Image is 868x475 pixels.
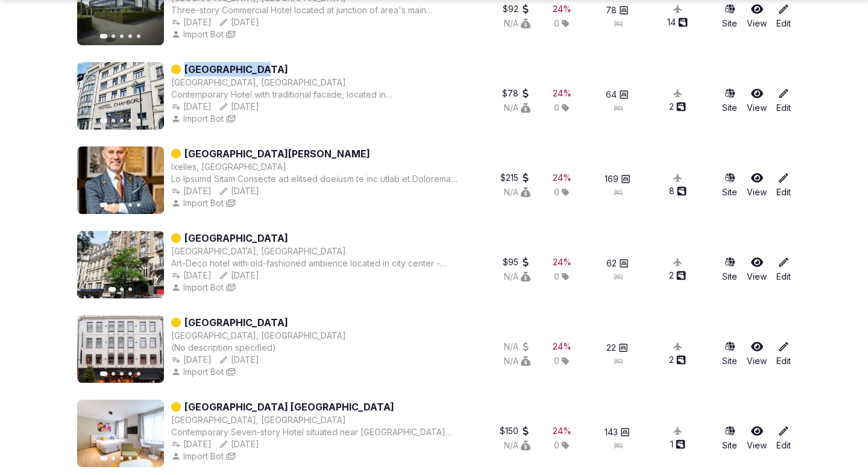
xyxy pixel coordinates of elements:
[171,197,224,209] button: Import Bot
[120,203,124,207] button: Go to slide 3
[553,425,571,437] button: 24%
[171,113,224,125] button: Import Bot
[219,16,259,28] div: [DATE]
[171,366,224,378] button: Import Bot
[171,257,461,269] div: Art-Deco hotel with old-fashioned ambience located in city center - Walk to [GEOGRAPHIC_DATA] - 8...
[605,426,630,438] button: 143
[184,62,288,77] a: [GEOGRAPHIC_DATA]
[219,185,259,197] button: [DATE]
[183,450,224,462] span: Import Bot
[722,425,737,451] a: Site
[171,282,224,294] button: Import Bot
[171,16,212,28] div: [DATE]
[606,89,629,101] button: 64
[171,101,212,113] button: [DATE]
[184,231,288,245] a: [GEOGRAPHIC_DATA]
[605,173,631,185] button: 169
[669,185,687,197] button: 8
[171,77,346,89] div: [GEOGRAPHIC_DATA], [GEOGRAPHIC_DATA]
[171,161,286,173] button: Ixelles, [GEOGRAPHIC_DATA]
[606,257,629,269] button: 62
[100,34,108,39] button: Go to slide 1
[183,366,224,378] span: Import Bot
[500,425,530,437] button: $150
[606,342,628,354] button: 22
[553,256,571,268] div: 24 %
[722,256,737,283] a: Site
[219,269,259,282] button: [DATE]
[183,197,224,209] span: Import Bot
[137,203,140,207] button: Go to slide 5
[219,438,259,450] div: [DATE]
[171,330,346,342] div: [GEOGRAPHIC_DATA], [GEOGRAPHIC_DATA]
[747,172,767,198] a: View
[554,186,559,198] span: 0
[77,315,164,383] img: Featured image for Les Nuits Hotel
[669,269,686,282] button: 2
[504,17,530,30] div: N/A
[554,439,559,451] span: 0
[137,34,140,38] button: Go to slide 5
[171,245,346,257] button: [GEOGRAPHIC_DATA], [GEOGRAPHIC_DATA]
[171,426,461,438] div: Contemporary Seven-story Hotel situated near [GEOGRAPHIC_DATA][PERSON_NAME] on southern edge of [...
[667,16,688,28] button: 14
[669,354,686,366] button: 2
[171,354,212,366] div: [DATE]
[504,102,530,114] button: N/A
[504,186,530,198] div: N/A
[112,203,115,207] button: Go to slide 2
[128,372,132,376] button: Go to slide 4
[776,172,791,198] a: Edit
[722,341,737,367] a: Site
[171,173,461,185] div: Lo Ipsumd Sitam Consecte ad elitsed doeiusm te inc utlab et Dolorema aliqua eni adminim veniamq n...
[100,203,108,207] button: Go to slide 1
[100,371,108,376] button: Go to slide 1
[670,438,685,450] button: 1
[747,87,767,114] a: View
[120,372,124,376] button: Go to slide 3
[504,439,530,451] button: N/A
[120,456,124,460] button: Go to slide 3
[171,269,212,282] div: [DATE]
[606,342,616,354] span: 22
[112,119,115,122] button: Go to slide 2
[100,456,108,461] button: Go to slide 1
[502,87,530,99] button: $78
[219,101,259,113] button: [DATE]
[171,185,212,197] button: [DATE]
[776,87,791,114] a: Edit
[554,355,559,367] span: 0
[722,87,737,114] a: Site
[184,146,370,161] a: [GEOGRAPHIC_DATA][PERSON_NAME]
[747,3,767,30] a: View
[606,257,617,269] span: 62
[112,34,115,38] button: Go to slide 2
[747,425,767,451] a: View
[722,3,737,30] a: Site
[776,425,791,451] a: Edit
[504,341,530,353] button: N/A
[504,271,530,283] button: N/A
[77,62,164,130] img: Featured image for Chambord Hotel
[554,102,559,114] span: 0
[137,372,140,376] button: Go to slide 5
[171,342,346,354] div: (No description specified)
[128,203,132,207] button: Go to slide 4
[183,282,224,294] span: Import Bot
[219,354,259,366] button: [DATE]
[554,17,559,30] span: 0
[137,456,140,460] button: Go to slide 5
[747,256,767,283] a: View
